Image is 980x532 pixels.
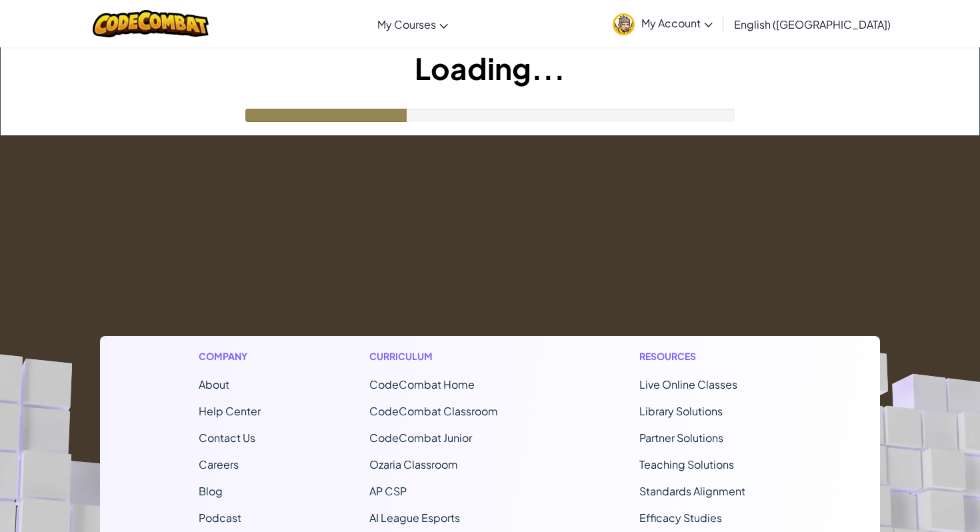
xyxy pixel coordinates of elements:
[369,377,475,391] span: CodeCombat Home
[199,377,229,391] a: About
[639,431,723,445] a: Partner Solutions
[369,457,458,471] a: Ozaria Classroom
[369,484,407,498] a: AP CSP
[199,431,255,445] span: Contact Us
[93,10,209,37] img: CodeCombat logo
[639,349,781,363] h1: Resources
[199,349,261,363] h1: Company
[199,511,241,525] a: Podcast
[1,47,979,89] h1: Loading...
[377,17,436,31] span: My Courses
[641,16,713,30] span: My Account
[199,404,261,418] a: Help Center
[369,511,460,525] a: AI League Esports
[371,6,455,42] a: My Courses
[639,404,723,418] a: Library Solutions
[734,17,891,31] span: English ([GEOGRAPHIC_DATA])
[369,404,498,418] a: CodeCombat Classroom
[613,13,635,35] img: avatar
[639,377,737,391] a: Live Online Classes
[639,511,722,525] a: Efficacy Studies
[606,3,719,45] a: My Account
[369,349,531,363] h1: Curriculum
[199,457,239,471] a: Careers
[639,457,734,471] a: Teaching Solutions
[199,484,223,498] a: Blog
[639,484,745,498] a: Standards Alignment
[727,6,897,42] a: English ([GEOGRAPHIC_DATA])
[369,431,472,445] a: CodeCombat Junior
